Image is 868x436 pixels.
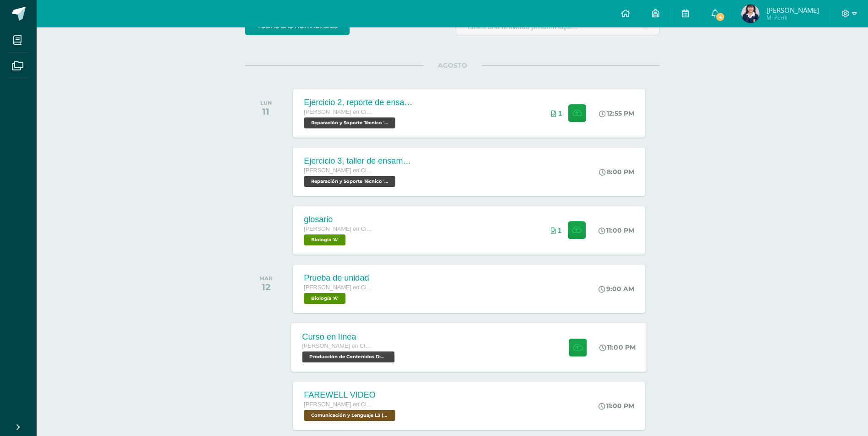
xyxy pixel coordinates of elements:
div: 11:00 PM [598,402,634,410]
div: 12 [259,282,272,292]
span: [PERSON_NAME] en Ciencias y Letras con Orientación en Computación [304,109,372,115]
span: Reparación y Soporte Técnico 'A' [304,117,395,128]
span: 4 [715,12,725,22]
div: Archivos entregados [551,227,561,234]
div: 8:00 PM [599,168,634,176]
div: 9:00 AM [598,285,634,293]
div: glosario [304,215,372,224]
span: [PERSON_NAME] en Ciencias y Letras con Orientación en Computación [304,167,372,174]
span: Reparación y Soporte Técnico 'A' [304,176,395,187]
div: Prueba de unidad [304,273,372,283]
span: 1 [558,227,561,234]
span: Biología 'A' [304,234,345,245]
div: MAR [259,275,272,282]
span: Producción de Contenidos Digitales 'A' [302,351,395,362]
div: Archivos entregados [551,110,562,117]
div: LUN [260,100,272,106]
img: 0022adc4882c02144fa1a8c7d106aa82.png [741,5,760,23]
span: AGOSTO [423,61,482,69]
div: FAREWELL VIDEO [304,390,398,400]
span: 1 [558,110,562,117]
span: [PERSON_NAME] en Ciencias y Letras con Orientación en Computación [304,401,372,408]
span: [PERSON_NAME] en Ciencias y Letras con Orientación en Computación [304,284,372,291]
span: Mi Perfil [766,14,819,21]
span: [PERSON_NAME] [766,5,819,15]
div: 11:00 PM [598,226,634,234]
span: [PERSON_NAME] en Ciencias y Letras con Orientación en Computación [304,226,372,232]
div: 11:00 PM [600,343,636,351]
div: 11 [260,106,272,117]
span: Comunicación y Lenguaje L3 (Inglés Técnico) 5 'A' [304,410,395,421]
div: Ejercicio 3, taller de ensamblaje [304,156,414,166]
div: Ejercicio 2, reporte de ensamblaje [304,98,414,107]
div: Curso en línea [302,332,397,341]
span: Biología 'A' [304,293,345,304]
span: [PERSON_NAME] en Ciencias y Letras con Orientación en Computación [302,343,372,349]
div: 12:55 PM [599,109,634,117]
